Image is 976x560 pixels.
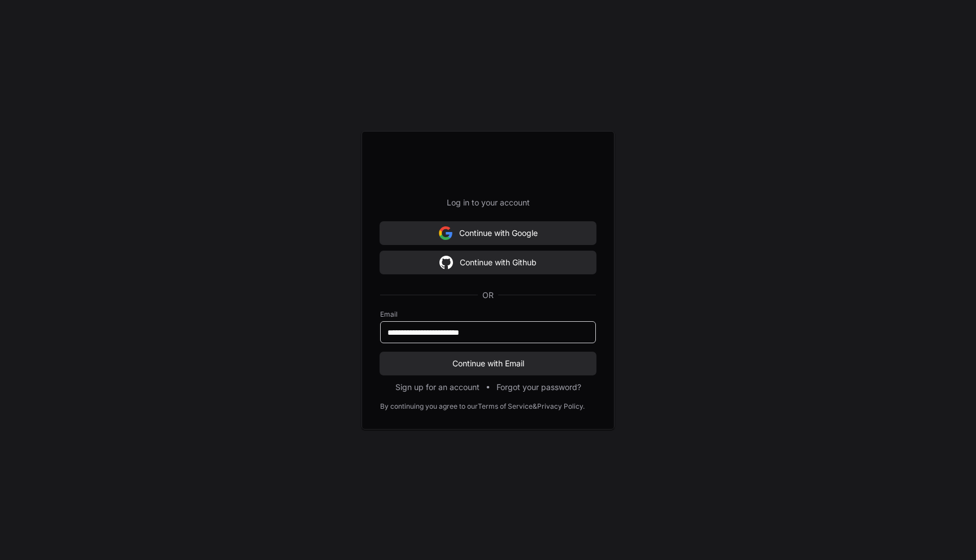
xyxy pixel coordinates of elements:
button: Continue with Email [380,352,596,375]
label: Email [380,310,596,319]
button: Continue with Google [380,222,596,244]
button: Sign up for an account [395,382,480,393]
a: Terms of Service [478,402,533,411]
div: By continuing you agree to our [380,402,478,411]
span: Continue with Email [380,358,596,369]
button: Continue with Github [380,251,596,274]
div: & [533,402,537,411]
button: Forgot your password? [496,382,581,393]
a: Privacy Policy. [537,402,585,411]
span: OR [478,290,498,301]
p: Log in to your account [380,197,596,208]
img: Sign in with google [439,222,452,244]
img: Sign in with google [439,251,453,274]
